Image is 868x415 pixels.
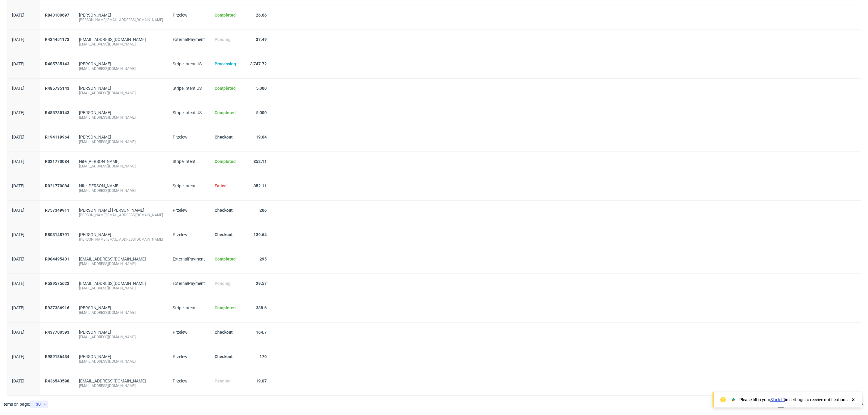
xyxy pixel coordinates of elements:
span: [DATE] [12,61,24,66]
span: [EMAIL_ADDRESS][DOMAIN_NAME] [79,37,163,42]
div: Przelew [173,232,205,237]
span: [EMAIL_ADDRESS][DOMAIN_NAME] [79,281,163,286]
div: Stripe Intent [173,159,205,164]
div: Checkout [215,208,241,213]
a: R485735143 [45,61,69,66]
img: Slack [730,397,736,403]
span: Nife [PERSON_NAME] [79,183,163,188]
a: R843100697 [45,13,69,17]
a: R589575623 [45,281,69,286]
span: [EMAIL_ADDRESS][DOMAIN_NAME] [79,115,163,120]
span: [DATE] [12,379,24,383]
div: Completed [215,13,241,17]
div: Przelew [173,354,205,359]
span: [EMAIL_ADDRESS][DOMAIN_NAME] [79,257,163,261]
div: 30 [32,400,43,408]
span: [PERSON_NAME][EMAIL_ADDRESS][DOMAIN_NAME] [79,237,163,242]
span: [DATE] [12,208,24,213]
span: 170 [259,354,267,359]
div: Stripe Intent [173,305,205,310]
span: [EMAIL_ADDRESS][DOMAIN_NAME] [79,261,163,266]
span: [EMAIL_ADDRESS][DOMAIN_NAME] [79,164,163,169]
span: 352.11 [253,159,267,164]
span: [DATE] [12,86,24,91]
a: R434451173 [45,37,69,42]
span: [EMAIL_ADDRESS][DOMAIN_NAME] [79,383,163,388]
span: [PERSON_NAME] [79,86,163,91]
span: [DATE] [12,354,24,359]
span: 164.7 [256,330,267,335]
span: [DATE] [12,305,24,310]
span: [DATE] [12,13,24,17]
span: [DATE] [12,232,24,237]
span: [PERSON_NAME] [79,330,163,335]
span: [PERSON_NAME] [79,135,163,139]
span: 139.64 [253,232,267,237]
span: [PERSON_NAME] [79,305,163,310]
a: R021770084 [45,183,69,188]
span: [DATE] [12,37,24,42]
span: 3,747.72 [250,61,267,66]
span: [EMAIL_ADDRESS][DOMAIN_NAME] [79,379,163,383]
span: [EMAIL_ADDRESS][DOMAIN_NAME] [79,286,163,291]
span: [EMAIL_ADDRESS][DOMAIN_NAME] [79,359,163,364]
span: Nife [PERSON_NAME] [79,159,163,164]
div: Stripe Intent US [173,61,205,66]
span: 19.04 [256,135,267,139]
div: Please fill in your in settings to receive notifications [739,397,848,403]
span: [DATE] [12,135,24,139]
span: [PERSON_NAME] [79,13,163,17]
span: [PERSON_NAME] [79,110,163,115]
div: ExternalPayment [173,257,205,261]
div: Pending [215,379,241,383]
div: Completed [215,110,241,115]
span: [PERSON_NAME] [PERSON_NAME] [79,208,163,213]
span: -26.66 [254,13,267,17]
a: R803148791 [45,232,69,237]
a: R021770084 [45,159,69,164]
span: [EMAIL_ADDRESS][DOMAIN_NAME] [79,139,163,144]
div: Checkout [215,135,241,139]
span: [EMAIL_ADDRESS][DOMAIN_NAME] [79,42,163,47]
span: [DATE] [12,281,24,286]
div: Completed [215,257,241,261]
span: 338.6 [256,305,267,310]
div: Pending [215,281,241,286]
span: 295 [259,257,267,261]
span: [PERSON_NAME] [79,232,163,237]
span: 5,000 [256,110,267,115]
span: 5,000 [256,86,267,91]
a: R485735143 [45,110,69,115]
div: Stripe Intent US [173,86,205,91]
span: Items on page: [2,401,30,407]
span: [DATE] [12,159,24,164]
div: Checkout [215,232,241,237]
a: R937386916 [45,305,69,310]
div: Przelew [173,13,205,17]
span: [DATE] [12,183,24,188]
span: [EMAIL_ADDRESS][DOMAIN_NAME] [79,310,163,315]
span: [EMAIL_ADDRESS][DOMAIN_NAME] [79,335,163,339]
div: Completed [215,305,241,310]
a: R084495431 [45,257,69,261]
div: Przelew [173,208,205,213]
div: Stripe Intent US [173,110,205,115]
div: ExternalPayment [173,37,205,42]
div: Pending [215,37,241,42]
a: R485735143 [45,86,69,91]
span: [PERSON_NAME][EMAIL_ADDRESS][DOMAIN_NAME] [79,213,163,217]
div: Stripe Intent [173,183,205,188]
div: Przelew [173,379,205,383]
span: [PERSON_NAME][EMAIL_ADDRESS][DOMAIN_NAME] [79,17,163,22]
div: Przelew [173,330,205,335]
div: Completed [215,86,241,91]
span: [DATE] [12,330,24,335]
a: R194119964 [45,135,69,139]
a: Slack ID [770,397,785,402]
a: R757349911 [45,208,69,213]
div: ExternalPayment [173,281,205,286]
span: [DATE] [12,257,24,261]
div: Failed [215,183,241,188]
span: 206 [259,208,267,213]
span: [DATE] [12,110,24,115]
